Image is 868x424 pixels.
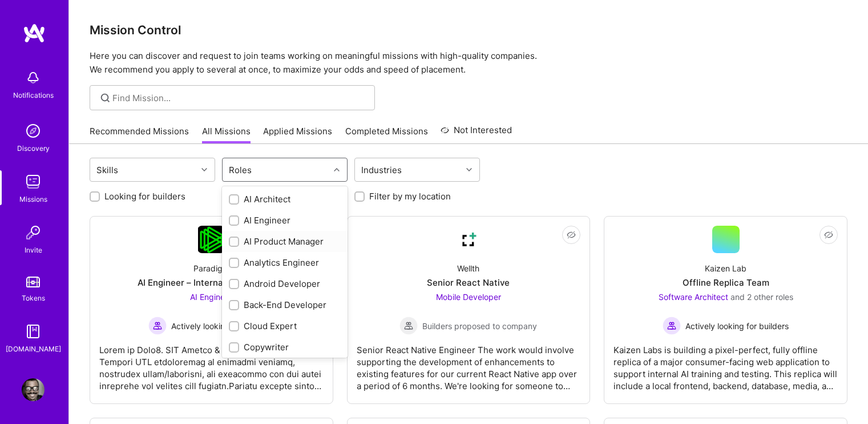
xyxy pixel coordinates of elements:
img: discovery [22,119,45,142]
a: Kaizen LabOffline Replica TeamSoftware Architect and 2 other rolesActively looking for buildersAc... [613,226,838,394]
input: Find Mission... [112,92,366,104]
img: Invite [22,221,45,244]
div: [DOMAIN_NAME] [6,343,61,355]
span: Actively looking for builders [171,320,274,332]
a: Not Interested [441,123,512,144]
a: Completed Missions [345,125,428,144]
label: Filter by my location [369,190,451,202]
img: Company Logo [455,226,482,253]
div: AI Engineer [229,214,341,226]
img: Company Logo [198,226,225,253]
img: tokens [26,277,40,287]
div: Analytics Engineer [229,257,341,269]
span: Software Architect [659,292,728,302]
div: Copywriter [229,341,341,353]
img: bell [22,66,45,89]
div: Discovery [17,142,50,154]
div: Android Developer [229,278,341,290]
div: Kaizen Labs is building a pixel-perfect, fully offline replica of a major consumer-facing web app... [613,335,838,392]
div: Paradigm [193,262,229,274]
div: Back-End Developer [229,299,341,311]
div: AI Architect [229,193,341,205]
div: Skills [94,162,121,178]
span: Actively looking for builders [685,320,789,332]
img: Builders proposed to company [399,317,418,335]
img: Actively looking for builders [148,317,167,335]
div: Cloud Expert [229,320,341,332]
img: Actively looking for builders [663,317,681,335]
i: icon Chevron [466,167,472,173]
p: Here you can discover and request to join teams working on meaningful missions with high-quality ... [90,49,847,77]
img: teamwork [22,170,45,193]
div: Roles [226,162,255,178]
i: icon Chevron [201,167,207,173]
a: Applied Missions [263,125,332,144]
a: User Avatar [19,378,47,401]
div: Industries [358,162,405,178]
div: Tokens [22,292,45,304]
div: AI Product Manager [229,235,341,247]
span: AI Engineer [190,292,232,302]
img: logo [23,23,46,43]
label: Looking for builders [104,190,185,202]
i: icon SearchGrey [99,91,112,105]
span: Mobile Developer [436,292,501,302]
div: Offline Replica Team [683,277,769,289]
i: icon EyeClosed [824,230,833,239]
div: Notifications [13,89,54,101]
div: Invite [25,244,42,256]
div: Senior React Native Engineer The work would involve supporting the development of enhancements to... [357,335,581,392]
div: Kaizen Lab [705,262,746,274]
a: Company LogoWellthSenior React NativeMobile Developer Builders proposed to companyBuilders propos... [357,226,581,394]
span: and 2 other roles [730,292,793,302]
i: icon EyeClosed [567,230,576,239]
a: All Missions [202,125,251,144]
div: Wellth [457,262,479,274]
a: Recommended Missions [90,125,189,144]
img: User Avatar [22,378,45,401]
div: Lorem ip Dolo8. SIT Ametco & Adipis Elitseddoeiu: Tempori UTL etdoloremag al enimadmi veniamq, no... [99,335,324,392]
div: Senior React Native [427,277,510,289]
span: Builders proposed to company [422,320,537,332]
img: guide book [22,320,45,343]
a: Company LogoParadigmAI Engineer – Internal LLM AssistantAI Engineer Actively looking for builders... [99,226,324,394]
i: icon Chevron [334,167,340,173]
h3: Mission Control [90,23,847,37]
div: AI Engineer – Internal LLM Assistant [138,277,285,289]
div: Missions [19,193,47,205]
